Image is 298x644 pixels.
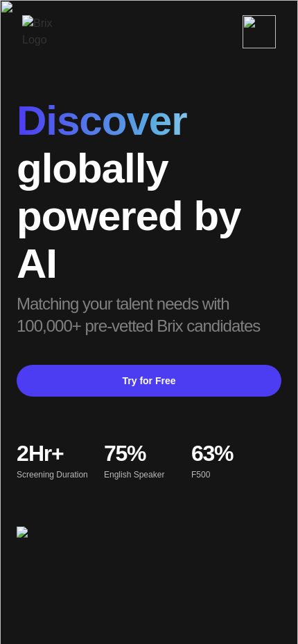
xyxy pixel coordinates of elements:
[17,144,281,192] div: globally
[22,15,57,48] img: Brix Logo
[17,365,281,397] button: Try for Free
[17,287,281,337] span: Matching your talent needs with 100,000+ pre-vetted Brix candidates
[104,441,127,464] span: 75
[28,442,93,466] span: hr+
[191,441,214,464] span: 63
[17,193,240,287] span: powered by AI
[214,442,268,466] span: %
[17,441,28,464] span: 2
[127,442,180,466] span: %
[104,467,180,482] div: English Speaker
[17,467,93,482] div: Screening duration
[191,467,268,482] div: F500
[17,97,281,144] span: Discover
